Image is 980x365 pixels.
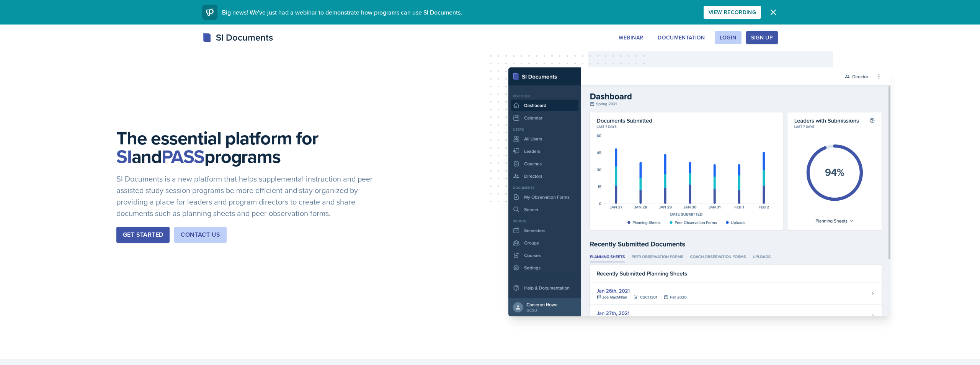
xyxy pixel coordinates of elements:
[751,34,773,41] div: Sign Up
[123,230,163,239] div: Get Started
[658,34,705,41] div: Documentation
[704,6,761,19] button: View Recording
[181,230,220,239] div: Contact Us
[715,31,742,44] button: Login
[174,227,227,243] button: Contact Us
[653,31,710,44] button: Documentation
[720,34,737,41] div: Login
[746,31,778,44] button: Sign Up
[614,31,648,44] button: Webinar
[202,31,273,44] div: SI Documents
[709,9,756,15] div: View Recording
[222,8,462,16] span: Big news! We've just had a webinar to demonstrate how programs can use SI Documents.
[116,227,170,243] button: Get Started
[619,34,643,41] div: Webinar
